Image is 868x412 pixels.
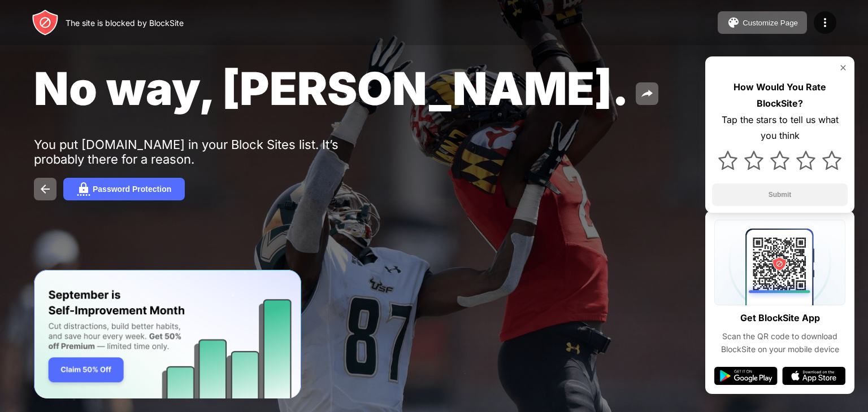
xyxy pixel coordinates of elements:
[822,151,841,170] img: star.svg
[38,182,52,196] img: back.svg
[63,178,185,200] button: Password Protection
[714,330,845,356] div: Scan the QR code to download BlockSite on your mobile device
[818,16,832,29] img: menu-icon.svg
[32,9,59,36] img: header-logo.svg
[93,185,171,194] div: Password Protection
[839,63,848,72] img: rate-us-close.svg
[77,182,90,196] img: password.svg
[796,151,815,170] img: star.svg
[712,112,848,144] div: Tap the stars to tell us what you think
[66,18,184,28] div: The site is blocked by BlockSite
[782,367,845,385] img: app-store.svg
[718,11,807,34] button: Customize Page
[712,183,848,206] button: Submit
[34,137,383,166] div: You put [DOMAIN_NAME] in your Block Sites list. It’s probably there for a reason.
[714,367,778,385] img: google-play.svg
[740,310,820,326] div: Get BlockSite App
[34,270,301,399] iframe: Banner
[714,220,845,305] img: qrcode.svg
[770,151,789,170] img: star.svg
[743,19,798,27] div: Customize Page
[640,87,654,100] img: share.svg
[727,16,740,29] img: pallet.svg
[744,151,763,170] img: star.svg
[718,151,737,170] img: star.svg
[34,61,629,116] span: No way, [PERSON_NAME].
[712,79,848,112] div: How Would You Rate BlockSite?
